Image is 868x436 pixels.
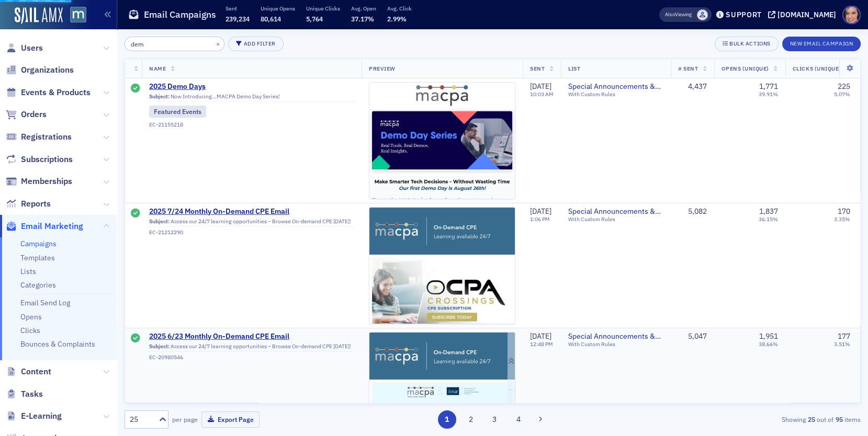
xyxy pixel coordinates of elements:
div: With Custom Rules [568,341,663,348]
span: Lauren Standiford [697,9,708,20]
a: View Homepage [63,7,86,25]
button: Add Filter [228,37,284,51]
button: Bulk Actions [715,37,778,51]
span: Email Marketing [21,221,83,232]
a: 2025 7/24 Monthly On-Demand CPE Email [149,207,354,216]
span: Memberships [21,176,72,187]
a: Special Announcements & Special Event Invitations [568,332,663,341]
div: 225 [838,82,850,91]
span: Tasks [21,388,43,400]
span: 37.17% [351,15,374,23]
span: Special Announcements & Special Event Invitations [568,82,663,91]
div: Access our 24/7 learning opportunities – Browse On-demand CPE [DATE]! [149,343,354,352]
div: 177 [838,332,850,341]
div: 25 [130,414,153,425]
div: 5.07% [834,91,850,98]
div: 5,047 [678,332,707,341]
div: With Custom Rules [568,91,663,98]
p: Avg. Click [387,5,412,12]
a: 2025 6/23 Monthly On-Demand CPE Email [149,332,354,341]
a: Email Marketing [6,221,83,232]
a: Memberships [6,176,72,187]
span: Subscriptions [21,154,73,165]
a: Clicks [20,326,40,335]
span: Preview [369,65,396,72]
p: Sent [226,5,250,12]
div: With Custom Rules [568,216,663,223]
button: [DOMAIN_NAME] [768,11,840,18]
span: [DATE] [530,206,551,216]
a: Events & Products [6,87,91,98]
a: Special Announcements & Special Event Invitations [568,207,663,216]
span: # Sent [678,65,698,72]
span: Opens (Unique) [722,65,769,72]
a: Templates [20,253,55,262]
a: Registrations [6,131,72,143]
div: Access our 24/7 learning opportunities – Browse On-demand CPE [DATE]! [149,218,354,227]
span: 80,614 [261,15,281,23]
span: Events & Products [21,87,91,98]
button: × [213,39,223,48]
span: Sent [530,65,545,72]
input: Search… [125,37,224,51]
a: Orders [6,109,47,120]
a: Subscriptions [6,154,73,165]
time: 1:06 PM [530,215,550,223]
div: Support [726,10,762,19]
div: 5,082 [678,207,707,216]
strong: 95 [833,415,844,424]
a: Organizations [6,64,74,76]
span: Subject: [149,343,170,350]
div: Showing out of items [623,415,861,424]
span: 5,764 [306,15,323,23]
div: Also [665,11,675,18]
a: Users [6,42,43,54]
a: New Email Campaign [782,38,861,48]
p: Unique Clicks [306,5,340,12]
a: 2025 Demo Days [149,82,354,91]
div: 1,771 [759,82,778,91]
span: Registrations [21,131,72,143]
span: Name [149,65,166,72]
span: Subject: [149,218,170,225]
a: Reports [6,198,51,210]
a: Content [6,366,51,377]
div: 1,951 [759,332,778,341]
p: Unique Opens [261,5,295,12]
button: 2 [461,410,480,429]
span: List [568,65,580,72]
div: 36.15% [759,216,778,223]
button: 3 [486,410,504,429]
div: 3.35% [834,216,850,223]
a: Email Send Log [20,298,70,307]
div: Featured Events [149,106,206,117]
span: Clicks (Unique) [793,65,841,72]
div: 39.91% [759,91,778,98]
div: EC-20980546 [149,354,354,361]
a: Tasks [6,388,43,400]
span: Orders [21,109,47,120]
div: [DOMAIN_NAME] [777,10,836,19]
button: 4 [509,410,527,429]
button: 1 [438,410,456,429]
div: EC-21212290 [149,229,354,236]
button: New Email Campaign [782,37,861,51]
div: 170 [838,207,850,216]
span: [DATE] [530,82,551,91]
span: Content [21,366,51,377]
img: SailAMX [15,7,63,24]
label: per page [172,415,198,424]
div: Sent [131,334,140,344]
img: SailAMX [70,7,86,23]
span: [DATE] [530,331,551,341]
div: Sent [131,209,140,219]
button: Export Page [201,411,260,428]
time: 10:03 AM [530,90,554,98]
strong: 25 [806,415,817,424]
span: Profile [842,6,861,24]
